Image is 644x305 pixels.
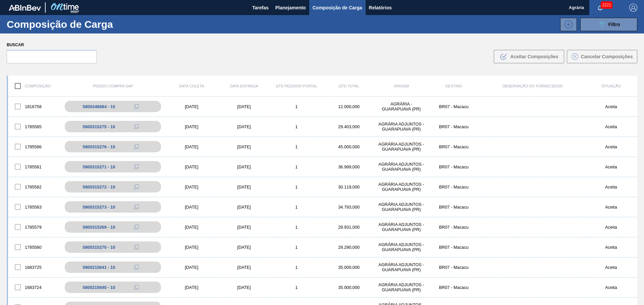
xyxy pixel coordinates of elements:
div: 5800315269 - 10 [83,225,115,230]
div: Composição [8,79,60,93]
div: Aceita [585,285,637,290]
div: BR07 - Macacu [428,164,480,169]
div: AGRÁRIA ADJUNTOS - GUARAPUAVA (PR) [375,282,427,292]
div: 1 [270,205,323,210]
div: [DATE] [165,144,218,149]
div: Copiar [130,163,143,171]
div: BR07 - Macacu [428,245,480,250]
span: Composição de Carga [313,4,362,12]
div: [DATE] [218,205,270,210]
div: AGRÁRIA ADJUNTOS - GUARAPUAVA (PR) [375,222,427,232]
div: Copiar [130,283,143,291]
div: Data entrega [218,84,270,88]
div: [DATE] [218,225,270,230]
div: Copiar [130,143,143,151]
div: [DATE] [165,164,218,169]
div: BR07 - Macacu [428,104,480,109]
span: Tarefas [252,4,269,12]
div: 1785582 [8,180,60,194]
div: BR07 - Macacu [428,265,480,270]
div: AGRÁRIA ADJUNTOS - GUARAPUAVA (PR) [375,182,427,192]
div: 1 [270,225,323,230]
div: AGRÁRIA ADJUNTOS - GUARAPUAVA (PR) [375,262,427,272]
button: Filtro [580,18,637,31]
div: [DATE] [218,285,270,290]
div: BR07 - Macacu [428,184,480,189]
div: 1 [270,265,323,270]
div: 5800215640 - 10 [83,285,115,290]
div: 1 [270,245,323,250]
div: 1 [270,164,323,169]
div: 5800315276 - 10 [83,144,115,149]
button: Cancelar Composições [567,50,637,63]
div: Situação [585,84,637,88]
div: Copiar [130,263,143,271]
label: Buscar [7,40,97,50]
div: 34.793,000 [323,205,375,210]
div: 45.000,000 [323,144,375,149]
div: Aceita [585,184,637,189]
div: 1683725 [8,260,60,274]
div: 1785580 [8,240,60,254]
div: 35.000,000 [323,265,375,270]
div: Destino [428,84,480,88]
div: 1 [270,104,323,109]
div: [DATE] [218,184,270,189]
h1: Composição de Carga [7,20,117,28]
div: Data coleta [165,84,218,88]
span: 2221 [601,1,612,9]
div: Aceita [585,245,637,250]
div: Aceita [585,225,637,230]
div: Origem [375,84,427,88]
div: Copiar [130,102,143,110]
img: TNhmsLtSVTkK8tSr43FrP2fwEKptu5GPRR3wAAAABJRU5ErkJggg== [9,5,41,11]
div: [DATE] [218,144,270,149]
div: Copiar [130,223,143,231]
div: Aceita [585,124,637,129]
div: [DATE] [218,104,270,109]
div: 1785585 [8,120,60,134]
div: 30.119,000 [323,184,375,189]
div: 1683724 [8,280,60,294]
span: Planejamento [275,4,306,12]
div: [DATE] [218,245,270,250]
span: Filtro [608,22,620,27]
div: 1 [270,144,323,149]
div: 5800315273 - 10 [83,205,115,210]
div: 35.000,000 [323,285,375,290]
div: 5800315275 - 10 [83,124,115,129]
div: AGRÁRIA ADJUNTOS - GUARAPUAVA (PR) [375,162,427,172]
div: [DATE] [165,285,218,290]
span: Cancelar Composições [581,54,633,59]
span: Relatórios [369,4,392,12]
div: BR07 - Macacu [428,285,480,290]
div: Aceita [585,205,637,210]
div: Aceita [585,144,637,149]
button: Aceitar Composições [494,50,564,63]
div: 29.290,000 [323,245,375,250]
div: 5800315270 - 10 [83,245,115,250]
div: Aceita [585,104,637,109]
div: 1 [270,285,323,290]
div: [DATE] [165,225,218,230]
div: AGRÁRIA ADJUNTOS - GUARAPUAVA (PR) [375,202,427,212]
div: Pedido Compra SAP [60,84,165,88]
span: Aceitar Composições [510,54,558,59]
div: Copiar [130,123,143,131]
div: 5800315271 - 10 [83,164,115,169]
div: 12.000,000 [323,104,375,109]
div: Observação do Fornecedor [480,84,585,88]
div: AGRÁRIA ADJUNTOS - GUARAPUAVA (PR) [375,242,427,252]
div: 1785586 [8,140,60,154]
div: Qtd Pedidos Portal [270,84,323,88]
div: 5800315272 - 10 [83,184,115,189]
div: 5800346684 - 10 [83,104,115,109]
div: AGRÁRIA ADJUNTOS - GUARAPUAVA (PR) [375,122,427,132]
div: [DATE] [218,124,270,129]
div: [DATE] [165,205,218,210]
div: BR07 - Macacu [428,225,480,230]
div: 1785579 [8,220,60,234]
img: Logout [629,4,637,12]
div: 36.999,000 [323,164,375,169]
div: Copiar [130,243,143,251]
